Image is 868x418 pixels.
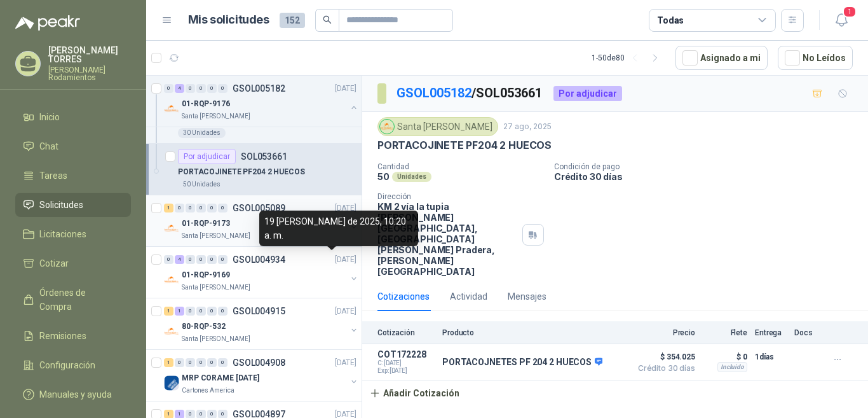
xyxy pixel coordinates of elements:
div: 0 [186,204,195,212]
a: Manuales y ayuda [15,382,131,407]
p: SOL053661 [241,152,287,161]
div: 0 [164,255,173,264]
p: Entrega [755,328,787,337]
p: GSOL004934 [233,255,285,264]
div: 0 [196,307,206,316]
p: Dirección [377,192,517,201]
a: Por adjudicarSOL053661PORTACOJINETE PF204 2 HUECOS50 Unidades [146,144,362,195]
p: Cantidad [377,162,544,171]
a: Configuración [15,353,131,377]
div: 0 [218,204,227,212]
p: 01-RQP-9173 [182,218,230,230]
p: Flete [703,328,747,337]
span: Solicitudes [39,198,83,212]
a: 1 1 0 0 0 0 GSOL004915[DATE] Company Logo80-RQP-532Santa [PERSON_NAME] [164,303,359,344]
p: Docs [794,328,820,337]
img: Company Logo [380,120,394,134]
div: 0 [164,84,173,93]
button: 1 [830,9,853,32]
div: 0 [207,307,217,316]
span: Licitaciones [39,227,86,241]
span: Crédito 30 días [632,365,695,372]
span: 152 [280,13,305,28]
p: [DATE] [335,305,356,317]
div: Mensajes [508,289,546,303]
p: Santa [PERSON_NAME] [182,111,250,122]
div: Santa [PERSON_NAME] [377,117,498,136]
div: 4 [175,255,184,264]
div: 0 [218,358,227,367]
div: Por adjudicar [553,86,622,101]
img: Company Logo [164,375,179,391]
img: Company Logo [164,272,179,288]
div: Unidades [392,172,431,182]
div: 0 [218,84,227,93]
p: PORTACOJINETE PF204 2 HUECOS [178,166,305,178]
a: Remisiones [15,324,131,348]
a: Solicitudes [15,193,131,217]
p: MRP CORAME [DATE] [182,372,259,384]
span: Inicio [39,110,60,124]
div: 0 [196,84,206,93]
p: Santa [PERSON_NAME] [182,231,250,241]
div: 1 [175,307,184,316]
a: 1 0 0 0 0 0 GSOL005089[DATE] Company Logo01-RQP-9173Santa [PERSON_NAME] [164,200,359,241]
p: Cartones America [182,386,234,396]
span: Remisiones [39,329,86,343]
span: $ 354.025 [632,349,695,365]
div: 50 Unidades [178,179,226,190]
span: Configuración [39,358,95,372]
p: [DATE] [335,83,356,95]
div: 0 [196,358,206,367]
p: Condición de pago [554,162,863,171]
div: Incluido [717,362,747,372]
div: 1 [164,358,173,367]
span: Tareas [39,169,67,183]
a: 0 4 0 0 0 0 GSOL005182[DATE] Company Logo01-RQP-9176Santa [PERSON_NAME] [164,81,359,122]
p: 27 ago, 2025 [503,121,552,133]
a: Licitaciones [15,222,131,246]
p: [PERSON_NAME] Rodamientos [48,66,131,81]
p: COT172228 [377,349,435,359]
div: 0 [196,204,206,212]
img: Logo peakr [15,15,80,31]
span: Exp: [DATE] [377,367,435,375]
div: 0 [196,255,206,264]
div: 0 [207,84,217,93]
p: PORTACOJNETES PF 204 2 HUECOS [442,357,602,368]
div: 0 [186,307,195,316]
p: [PERSON_NAME] TORRES [48,46,131,64]
div: 0 [218,307,227,316]
p: 01-RQP-9169 [182,269,230,281]
div: 30 Unidades [178,128,226,138]
p: Santa [PERSON_NAME] [182,282,250,293]
a: Inicio [15,105,131,129]
div: Actividad [450,289,487,303]
h1: Mis solicitudes [188,11,269,29]
p: Santa [PERSON_NAME] [182,334,250,344]
span: 1 [843,6,857,18]
p: [DATE] [335,202,356,214]
div: 0 [218,255,227,264]
div: Todas [657,13,684,27]
p: Precio [632,328,695,337]
p: Producto [442,328,624,337]
a: Órdenes de Compra [15,281,131,319]
p: 01-RQP-9176 [182,98,230,110]
p: 80-RQP-532 [182,321,226,333]
p: GSOL004915 [233,307,285,316]
div: 0 [186,358,195,367]
div: Por adjudicar [178,149,236,164]
span: Chat [39,139,58,153]
div: 1 [164,307,173,316]
a: Tareas [15,164,131,188]
p: [DATE] [335,254,356,266]
div: 0 [186,255,195,264]
p: KM 2 vía la tupia [PERSON_NAME][GEOGRAPHIC_DATA], [GEOGRAPHIC_DATA][PERSON_NAME] Pradera , [PERSO... [377,201,517,277]
button: No Leídos [778,46,853,70]
div: 19 [PERSON_NAME] de 2025, 10:20 a. m. [259,211,418,246]
p: $ 0 [703,349,747,365]
div: 0 [207,204,217,212]
p: Cotización [377,328,435,337]
p: 50 [377,171,390,182]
